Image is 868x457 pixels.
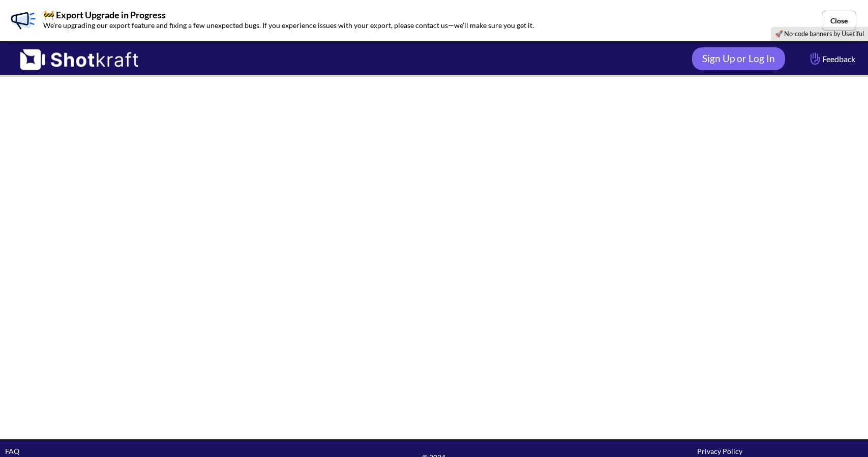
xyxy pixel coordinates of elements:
[8,5,38,36] img: Banner
[775,30,864,38] a: 🚀 No-code banners by Usetiful
[43,19,534,31] p: We’re upgrading our export feature and fixing a few unexpected bugs. If you experience issues wit...
[577,445,863,457] div: Privacy Policy
[43,10,534,19] p: 🚧 Export Upgrade in Progress
[5,447,19,455] a: FAQ
[808,53,855,65] span: Feedback
[808,50,822,67] img: Hand Icon
[822,11,856,31] button: Close
[692,47,785,70] a: Sign Up or Log In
